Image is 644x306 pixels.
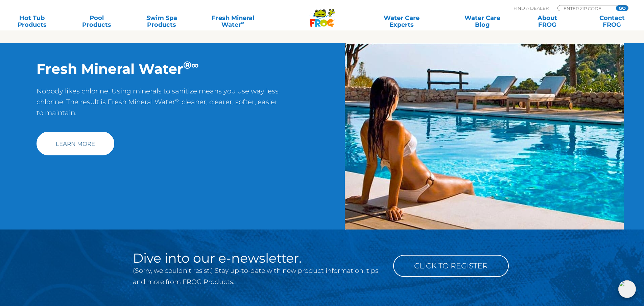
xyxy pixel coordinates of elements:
[201,15,264,28] a: Fresh MineralWater∞
[37,60,283,77] h2: Fresh Mineral Water
[191,59,199,71] sup: ∞
[72,15,122,28] a: PoolProducts
[37,86,283,125] p: Nobody likes chlorine! Using minerals to sanitize means you use way less chlorine. The result is ...
[175,97,179,103] sup: ∞
[345,43,624,230] img: img-truth-about-salt-fpo
[457,15,507,28] a: Water CareBlog
[587,15,637,28] a: ContactFROG
[514,5,549,11] p: Find A Dealer
[618,280,636,298] img: openIcon
[393,255,509,277] a: Click to Register
[522,15,572,28] a: AboutFROG
[7,15,57,28] a: Hot TubProducts
[241,20,244,25] sup: ∞
[37,132,114,155] a: Learn More
[183,59,191,71] sup: ®
[563,5,609,11] input: Zip Code Form
[133,252,383,265] h2: Dive into our e-newsletter.
[361,15,443,28] a: Water CareExperts
[616,5,628,11] input: GO
[133,265,383,287] p: (Sorry, we couldn’t resist.) Stay up-to-date with new product information, tips and more from FRO...
[137,15,187,28] a: Swim SpaProducts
